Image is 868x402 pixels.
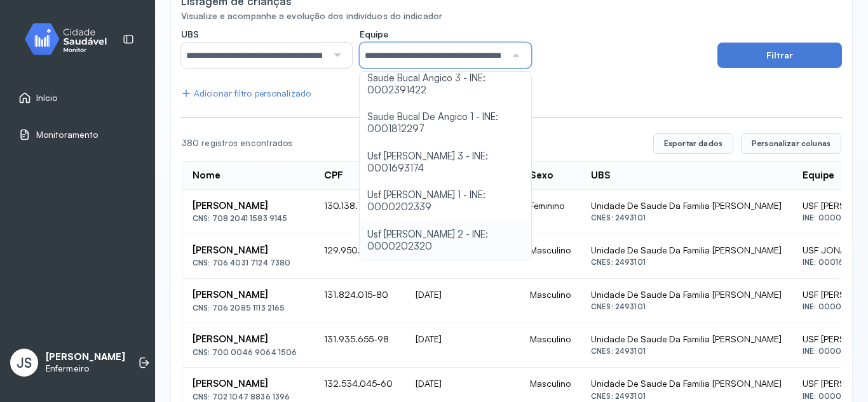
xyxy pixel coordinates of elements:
span: Monitoramento [36,130,98,140]
button: Personalizar colunas [741,133,841,154]
div: CNES: 2493101 [591,302,782,311]
td: [DATE] [405,323,520,368]
div: CNES: 2493101 [591,392,782,401]
div: UBS [591,170,611,182]
div: [PERSON_NAME] [193,289,304,301]
div: Sexo [530,170,553,182]
button: Filtrar [717,43,842,68]
div: CPF [324,170,343,182]
td: [DATE] [405,279,520,323]
span: Início [36,93,58,104]
div: 380 registros encontrados [182,138,643,149]
li: Saude Bucal De Angico 1 - INE: 0001812297 [360,104,531,143]
div: Adicionar filtro personalizado [181,88,311,99]
div: Nome [193,170,220,182]
span: Equipe [360,29,388,40]
p: [PERSON_NAME] [46,351,125,363]
div: Unidade De Saude Da Familia [PERSON_NAME] [591,378,782,389]
li: Usf [PERSON_NAME] 1 - INE: 0000202339 [360,182,531,221]
td: 130.138.725-86 [314,190,405,234]
td: Masculino [520,234,581,279]
div: Unidade De Saude Da Familia [PERSON_NAME] [591,289,782,300]
li: Usf [PERSON_NAME] 2 - INE: 0000202320 [360,221,531,260]
div: [PERSON_NAME] [193,245,304,257]
span: JS [17,354,32,371]
td: Masculino [520,279,581,323]
div: Unidade De Saude Da Familia [PERSON_NAME] [591,200,782,211]
div: CNS: 706 4031 7124 7380 [193,258,304,267]
div: Unidade De Saude Da Familia [PERSON_NAME] [591,245,782,256]
a: Início [18,91,137,104]
div: [PERSON_NAME] [193,378,304,390]
td: 131.935.655-98 [314,323,405,368]
div: CNES: 2493101 [591,347,782,356]
td: Feminino [520,190,581,234]
div: CNS: 708 2041 1583 9145 [193,214,304,223]
td: 129.950.895-25 [314,234,405,279]
div: CNS: 700 0046 9064 1506 [193,348,304,357]
div: Unidade De Saude Da Familia [PERSON_NAME] [591,333,782,345]
td: Masculino [520,323,581,368]
p: Enfermeiro [46,363,125,374]
li: Saude Bucal Angico 3 - INE: 0002391422 [360,65,531,104]
div: [PERSON_NAME] [193,333,304,345]
span: UBS [181,29,199,40]
div: CNES: 2493101 [591,258,782,267]
div: [PERSON_NAME] [193,200,304,212]
a: Monitoramento [18,128,137,141]
div: CNS: 702 1047 8836 1396 [193,392,304,401]
img: monitor.svg [13,20,128,58]
button: Exportar dados [653,133,733,154]
div: Equipe [803,170,834,182]
div: CNES: 2493101 [591,213,782,222]
li: Usf [PERSON_NAME] 3 - INE: 0001693174 [360,143,531,182]
div: CNS: 706 2085 1113 2165 [193,304,304,312]
span: Personalizar colunas [752,138,831,149]
div: Visualize e acompanhe a evolução dos indivíduos do indicador [181,11,842,22]
td: 131.824.015-80 [314,279,405,323]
